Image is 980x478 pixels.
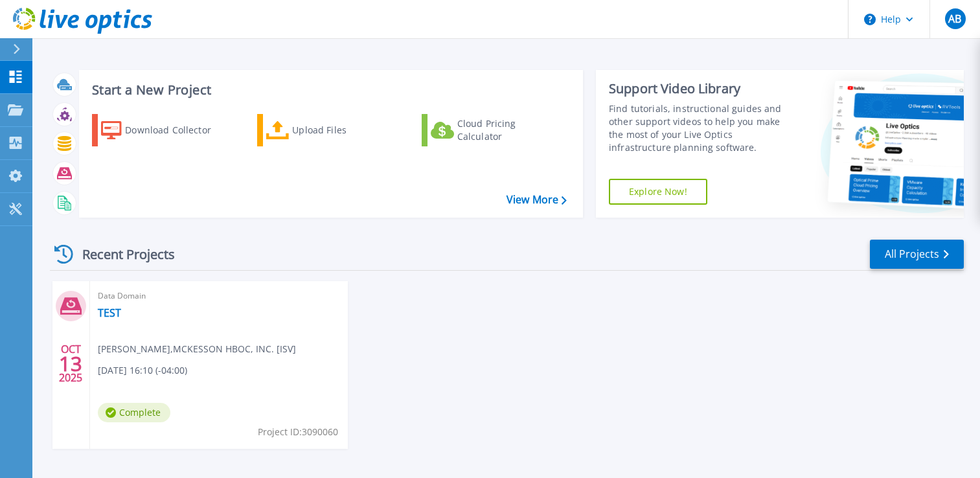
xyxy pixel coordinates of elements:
a: Upload Files [257,114,402,146]
div: Download Collector [125,117,229,143]
span: 13 [59,358,82,369]
a: Explore Now! [609,179,707,205]
span: [PERSON_NAME] , MCKESSON HBOC, INC. [ISV] [98,342,296,356]
a: Cloud Pricing Calculator [422,114,566,146]
div: OCT 2025 [58,340,83,387]
div: Support Video Library [609,80,793,97]
a: Download Collector [92,114,236,146]
span: AB [948,14,961,24]
div: Upload Files [292,117,396,143]
span: Data Domain [98,289,340,303]
a: All Projects [870,240,964,269]
div: Cloud Pricing Calculator [457,117,561,143]
a: TEST [98,306,121,319]
h3: Start a New Project [92,83,566,97]
div: Recent Projects [50,238,192,270]
span: [DATE] 16:10 (-04:00) [98,363,187,378]
div: Find tutorials, instructional guides and other support videos to help you make the most of your L... [609,102,793,154]
span: Complete [98,403,170,422]
a: View More [507,194,567,206]
span: Project ID: 3090060 [258,425,338,439]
